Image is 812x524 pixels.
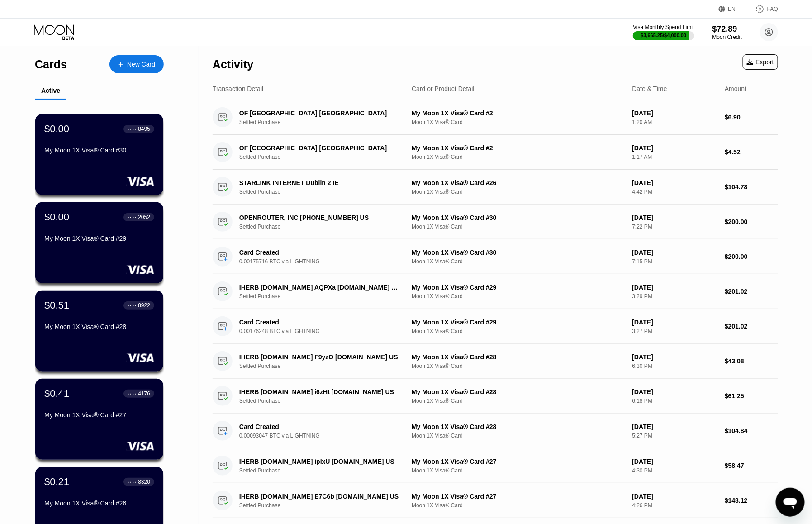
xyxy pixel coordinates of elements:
div: $43.08 [725,357,778,365]
div: EN [719,5,746,14]
div: IHERB [DOMAIN_NAME] i6zHt [DOMAIN_NAME] USSettled PurchaseMy Moon 1X Visa® Card #28Moon 1X Visa® ... [213,379,778,414]
div: $58.47 [725,462,778,469]
div: $104.78 [725,183,778,191]
div: 7:15 PM [632,258,718,265]
div: IHERB [DOMAIN_NAME] AQPXa [DOMAIN_NAME] USSettled PurchaseMy Moon 1X Visa® Card #29Moon 1X Visa® ... [213,274,778,309]
div: Moon 1X Visa® Card [412,258,625,265]
div: IHERB [DOMAIN_NAME] iplxU [DOMAIN_NAME] USSettled PurchaseMy Moon 1X Visa® Card #27Moon 1X Visa® ... [213,448,778,483]
div: $0.41● ● ● ●4176My Moon 1X Visa® Card #27 [35,379,163,460]
div: 3:27 PM [632,328,718,334]
div: My Moon 1X Visa® Card #29 [412,284,625,291]
div: 2052 [138,214,150,220]
div: ● ● ● ● [128,392,137,395]
div: Settled Purchase [239,119,412,125]
div: IHERB [DOMAIN_NAME] i6zHt [DOMAIN_NAME] US [239,388,400,395]
div: 3:29 PM [632,293,718,300]
div: [DATE] [632,493,718,500]
div: My Moon 1X Visa® Card #28 [412,423,625,430]
div: 8495 [138,126,150,132]
div: My Moon 1X Visa® Card #28 [44,323,154,330]
div: $0.00● ● ● ●8495My Moon 1X Visa® Card #30 [35,114,163,195]
div: $104.84 [725,427,778,434]
div: $3,665.25 / $4,000.00 [641,33,687,38]
div: 1:17 AM [632,154,718,160]
div: [DATE] [632,353,718,361]
div: Card Created [239,249,400,256]
div: ● ● ● ● [128,128,137,130]
div: $201.02 [725,288,778,295]
div: Settled Purchase [239,363,412,369]
div: FAQ [746,5,778,14]
div: My Moon 1X Visa® Card #2 [412,110,625,117]
div: 8320 [138,479,150,485]
div: Settled Purchase [239,502,412,509]
div: 4:42 PM [632,189,718,195]
div: $0.41 [44,388,69,400]
div: $201.02 [725,323,778,330]
div: 7:22 PM [632,224,718,230]
div: My Moon 1X Visa® Card #28 [412,388,625,395]
div: Transaction Detail [213,85,263,92]
div: ● ● ● ● [128,216,137,219]
div: My Moon 1X Visa® Card #27 [412,493,625,500]
div: Moon 1X Visa® Card [412,154,625,160]
div: Active [41,87,60,94]
div: Card Created [239,423,400,430]
div: 6:18 PM [632,398,718,404]
div: 6:30 PM [632,363,718,369]
div: IHERB [DOMAIN_NAME] E7C6b [DOMAIN_NAME] USSettled PurchaseMy Moon 1X Visa® Card #27Moon 1X Visa® ... [213,483,778,518]
div: OF [GEOGRAPHIC_DATA] [GEOGRAPHIC_DATA] [239,144,400,152]
div: 0.00175716 BTC via LIGHTNING [239,258,412,265]
div: [DATE] [632,423,718,430]
div: Date & Time [632,85,667,92]
div: Moon Credit [712,34,742,40]
div: Export [743,54,778,70]
div: Moon 1X Visa® Card [412,467,625,474]
div: $0.00● ● ● ●2052My Moon 1X Visa® Card #29 [35,202,163,283]
div: Moon 1X Visa® Card [412,433,625,439]
div: STARLINK INTERNET Dublin 2 IESettled PurchaseMy Moon 1X Visa® Card #26Moon 1X Visa® Card[DATE]4:4... [213,170,778,205]
div: $0.21 [44,476,69,488]
div: [DATE] [632,388,718,395]
div: Moon 1X Visa® Card [412,398,625,404]
div: OF [GEOGRAPHIC_DATA] [GEOGRAPHIC_DATA]Settled PurchaseMy Moon 1X Visa® Card #2Moon 1X Visa® Card[... [213,100,778,135]
div: [DATE] [632,179,718,186]
div: 0.00176248 BTC via LIGHTNING [239,328,412,334]
div: Card Created0.00175716 BTC via LIGHTNINGMy Moon 1X Visa® Card #30Moon 1X Visa® Card[DATE]7:15 PM$... [213,239,778,274]
div: Settled Purchase [239,189,412,195]
div: My Moon 1X Visa® Card #28 [412,353,625,361]
div: My Moon 1X Visa® Card #30 [412,214,625,221]
div: OF [GEOGRAPHIC_DATA] [GEOGRAPHIC_DATA] [239,110,400,117]
div: STARLINK INTERNET Dublin 2 IE [239,179,400,186]
div: 0.00093047 BTC via LIGHTNING [239,433,412,439]
div: 4176 [138,391,150,397]
div: $72.89Moon Credit [712,24,742,40]
div: My Moon 1X Visa® Card #2 [412,144,625,152]
div: Moon 1X Visa® Card [412,502,625,509]
div: Card Created [239,319,400,326]
div: $0.00 [44,123,69,135]
div: Moon 1X Visa® Card [412,293,625,300]
div: ● ● ● ● [128,304,137,307]
div: Moon 1X Visa® Card [412,119,625,125]
div: $0.51 [44,300,69,311]
div: $72.89 [712,24,742,34]
div: Visa Monthly Spend Limit [633,24,694,30]
div: My Moon 1X Visa® Card #26 [44,500,154,507]
div: OPENROUTER, INC [PHONE_NUMBER] US [239,214,400,221]
div: $4.52 [725,148,778,156]
div: [DATE] [632,284,718,291]
div: My Moon 1X Visa® Card #27 [412,458,625,465]
div: 5:27 PM [632,433,718,439]
div: $200.00 [725,253,778,260]
div: My Moon 1X Visa® Card #29 [44,235,154,242]
div: 4:30 PM [632,467,718,474]
div: Moon 1X Visa® Card [412,224,625,230]
div: Settled Purchase [239,154,412,160]
div: $0.00 [44,211,69,223]
div: EN [728,6,736,12]
div: Moon 1X Visa® Card [412,363,625,369]
div: IHERB [DOMAIN_NAME] AQPXa [DOMAIN_NAME] US [239,284,400,291]
div: [DATE] [632,144,718,152]
div: Settled Purchase [239,293,412,300]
